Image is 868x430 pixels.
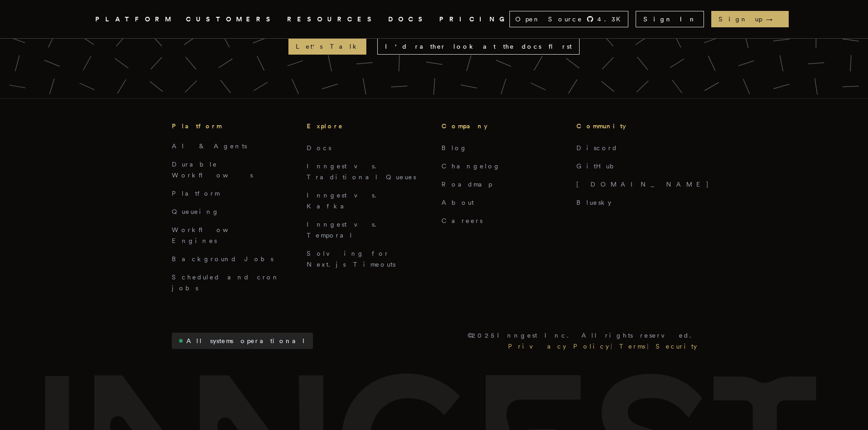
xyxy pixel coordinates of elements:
a: Blog [442,144,467,152]
a: All systems operational [172,333,313,349]
span: 4.3 K [597,15,626,24]
span: Open Source [515,15,583,24]
button: RESOURCES [287,14,377,25]
a: AI & Agents [172,142,247,150]
a: Careers [442,217,483,224]
a: Privacy Policy [506,341,611,352]
a: Security [654,341,697,352]
h3: Explore [307,121,427,132]
a: GitHub [576,162,620,170]
a: About [442,199,474,206]
a: PRICING [439,14,509,25]
a: Solving for Next.js Timeouts [307,250,395,268]
div: | [611,341,617,352]
a: Inngest vs. Kafka [307,192,382,210]
a: Sign up [711,11,789,27]
a: [DOMAIN_NAME] [576,181,709,188]
a: Durable Workflows [172,161,253,179]
a: Bluesky [576,199,611,206]
a: I'd rather look at the docs first [377,38,580,55]
a: Sign In [636,11,704,27]
h3: Company [442,121,562,132]
a: Discord [576,144,618,152]
a: Roadmap [442,181,492,188]
a: Inngest vs. Traditional Queues [307,162,416,181]
a: DOCS [388,14,428,25]
button: PLATFORM [95,14,175,25]
a: Workflow Engines [172,226,250,244]
span: → [766,15,781,24]
a: Scheduled and cron jobs [172,273,280,292]
a: Docs [307,144,331,152]
a: Let's Talk [288,38,366,55]
h3: Community [576,121,697,132]
h3: Platform [172,121,292,132]
a: Background Jobs [172,255,273,263]
a: Changelog [442,162,501,170]
a: CUSTOMERS [186,14,276,25]
a: Inngest vs. Temporal [307,221,382,239]
a: Terms [617,341,647,352]
p: © 2025 Inngest Inc. All rights reserved. [467,330,697,341]
div: | [647,341,654,352]
a: Platform [172,190,220,197]
a: Queueing [172,208,220,215]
